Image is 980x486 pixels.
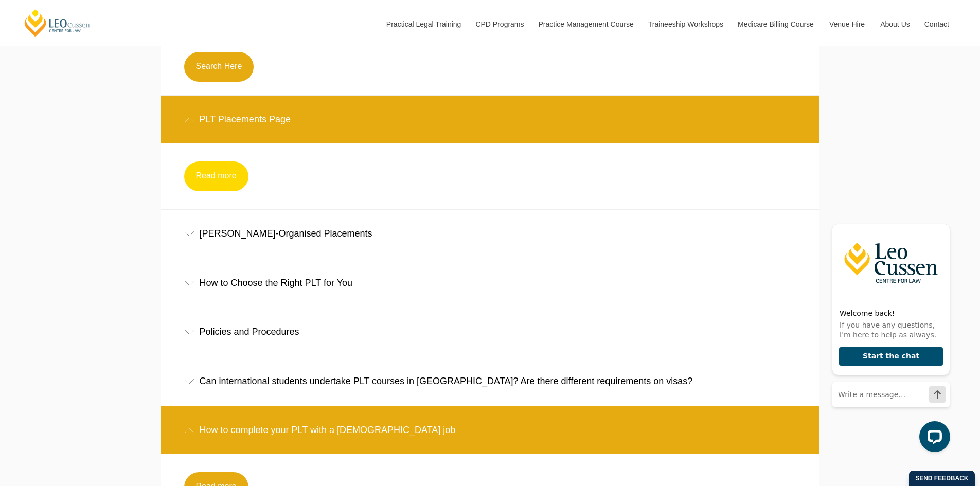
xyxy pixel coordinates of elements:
[822,2,872,46] a: Venue Hire
[161,210,819,258] div: [PERSON_NAME]-Organised Placements
[161,96,819,143] div: PLT Placements Page
[640,2,730,46] a: Traineeship Workshops
[379,2,468,46] a: Practical Legal Training
[161,259,819,307] div: How to Choose the Right PLT for You
[872,2,917,46] a: About Us
[917,2,957,46] a: Contact
[468,2,530,46] a: CPD Programs
[824,204,954,460] iframe: LiveChat chat widget
[23,8,92,38] a: [PERSON_NAME] Centre for Law
[184,52,254,82] a: Search Here
[730,2,822,46] a: Medicare Billing Course
[161,308,819,356] div: Policies and Procedures
[531,2,640,46] a: Practice Management Course
[161,406,819,454] div: How to complete your PLT with a [DEMOGRAPHIC_DATA] job
[161,357,819,405] div: Can international students undertake PLT courses in [GEOGRAPHIC_DATA]? Are there different requir...
[184,161,248,191] a: Read more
